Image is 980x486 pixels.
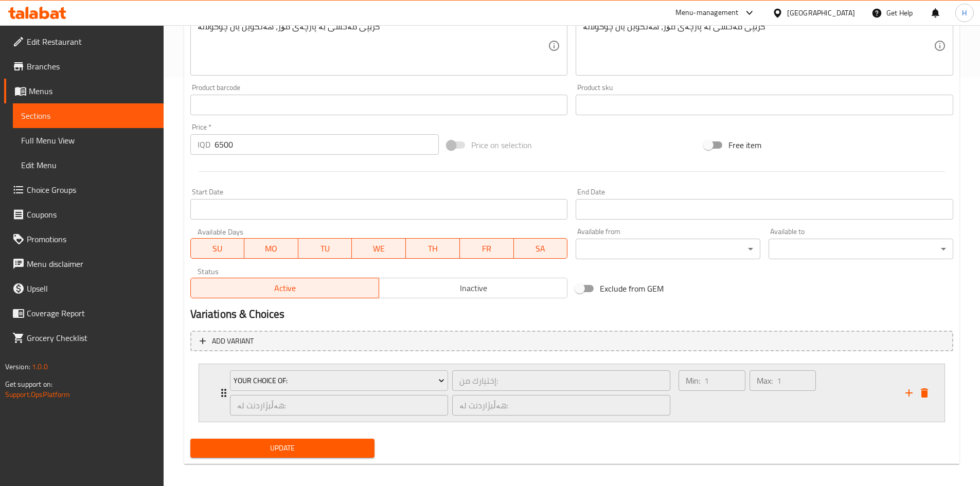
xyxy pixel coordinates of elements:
span: Your Choice Of: [234,374,444,387]
span: TU [302,241,348,256]
div: ​ [769,239,953,259]
li: Expand [190,359,953,426]
a: Branches [4,54,164,79]
span: Branches [27,60,155,73]
button: TH [406,238,460,259]
span: Edit Restaurant [27,35,155,48]
span: Coupons [27,208,155,221]
span: Promotions [27,233,155,245]
a: Support.OpsPlatform [5,388,70,401]
p: Max: [757,374,773,387]
span: Menus [29,85,155,97]
span: Update [199,442,367,455]
span: TH [410,241,456,256]
button: delete [917,385,932,401]
span: H [962,7,967,19]
span: Version: [5,360,30,373]
div: Expand [199,364,945,422]
span: MO [248,241,294,256]
p: Min: [686,374,700,387]
a: Coupons [4,202,164,227]
div: ​ [576,239,760,259]
button: SA [514,238,568,259]
span: 1.0.0 [32,360,48,373]
span: Price on selection [471,139,532,151]
span: Grocery Checklist [27,332,155,344]
span: WE [356,241,402,256]
button: WE [352,238,406,259]
button: add [901,385,917,401]
a: Choice Groups [4,177,164,202]
textarea: کرێپی مەحشی بە پارچەی مۆز، هەنگوین یان چوکولاتە [583,22,934,70]
button: Inactive [379,278,567,298]
span: Edit Menu [21,159,155,171]
span: Sections [21,110,155,122]
button: TU [298,238,352,259]
h2: Variations & Choices [190,307,953,322]
a: Upsell [4,276,164,301]
span: Inactive [383,281,563,296]
button: Active [190,278,379,298]
button: SU [190,238,245,259]
span: Exclude from GEM [600,282,664,295]
a: Edit Restaurant [4,29,164,54]
a: Full Menu View [13,128,164,153]
input: Please enter product barcode [190,95,568,115]
a: Menus [4,79,164,103]
a: Edit Menu [13,153,164,177]
p: IQD [198,138,210,151]
a: Promotions [4,227,164,251]
a: Coverage Report [4,301,164,326]
span: SU [195,241,241,256]
div: Menu-management [675,7,739,19]
button: Update [190,439,375,458]
textarea: کرێپی مەحشی بە پارچەی مۆز، هەنگوین یان چوکولاتە [198,22,548,70]
input: Please enter product sku [576,95,953,115]
span: Full Menu View [21,134,155,147]
span: Coverage Report [27,307,155,319]
span: Free item [728,139,761,151]
span: Add variant [212,335,254,348]
span: Upsell [27,282,155,295]
span: Get support on: [5,377,52,391]
span: Choice Groups [27,184,155,196]
span: FR [464,241,510,256]
span: Menu disclaimer [27,258,155,270]
button: MO [244,238,298,259]
button: FR [460,238,514,259]
span: Active [195,281,375,296]
span: SA [518,241,564,256]
a: Menu disclaimer [4,251,164,276]
a: Grocery Checklist [4,326,164,350]
button: Add variant [190,331,953,352]
button: Your Choice Of: [230,370,448,391]
div: [GEOGRAPHIC_DATA] [787,7,855,19]
a: Sections [13,103,164,128]
input: Please enter price [215,134,439,155]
